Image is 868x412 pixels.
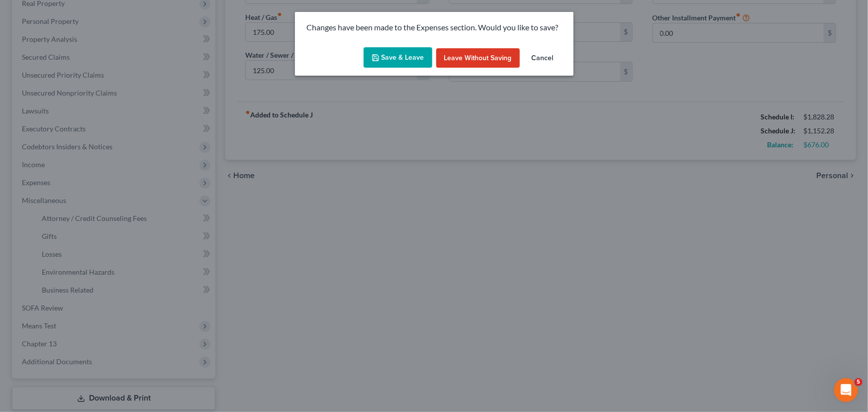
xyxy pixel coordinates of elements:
[364,47,432,68] button: Save & Leave
[307,22,562,33] p: Changes have been made to the Expenses section. Would you like to save?
[524,48,562,68] button: Cancel
[436,48,520,68] button: Leave without Saving
[855,378,863,386] span: 5
[834,378,858,402] iframe: Intercom live chat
